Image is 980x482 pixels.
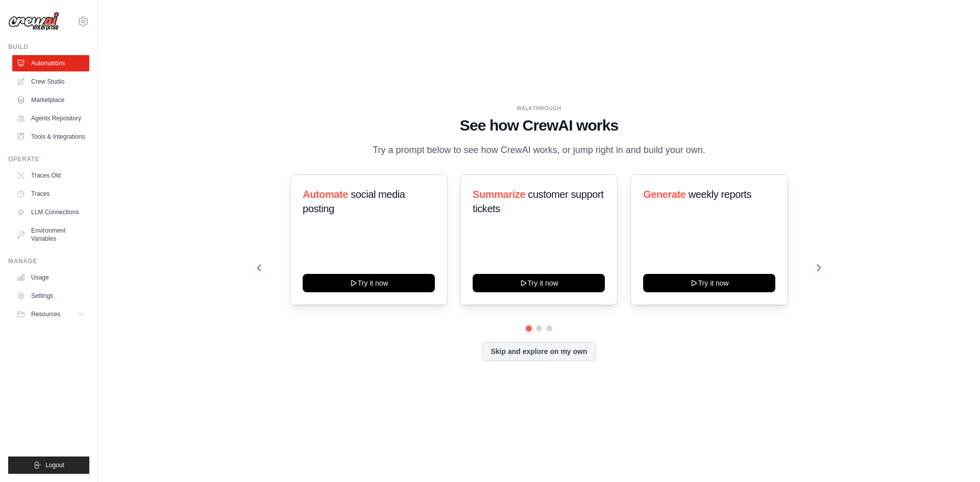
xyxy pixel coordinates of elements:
a: Usage [12,269,89,286]
a: LLM Connections [12,204,89,220]
a: Traces Old [12,167,89,184]
button: Try it now [303,274,435,292]
a: Tools & Integrations [12,129,89,145]
div: Manage [8,257,89,265]
a: Marketplace [12,92,89,108]
div: Operate [8,155,89,163]
span: Summarize [473,189,525,200]
span: Resources [31,310,60,318]
img: Logo [8,12,59,31]
p: Try a prompt below to see how CrewAI works, or jump right in and build your own. [367,143,710,158]
span: Automate [303,189,348,200]
button: Skip and explore on my own [482,342,596,361]
h1: See how CrewAI works [257,116,821,135]
button: Logout [8,456,89,474]
span: Generate [643,189,686,200]
a: Crew Studio [12,73,89,90]
a: Automations [12,55,89,71]
span: weekly reports [688,189,751,200]
a: Settings [12,288,89,304]
span: social media posting [303,189,405,214]
button: Resources [12,306,89,322]
div: Build [8,43,89,51]
div: Widget de chat [929,433,980,482]
a: Traces [12,186,89,202]
div: WALKTHROUGH [257,105,821,112]
button: Try it now [473,274,605,292]
span: customer support tickets [473,189,603,214]
iframe: Chat Widget [929,433,980,482]
a: Environment Variables [12,222,89,247]
a: Agents Repository [12,110,89,126]
button: Try it now [643,274,775,292]
span: Logout [45,461,64,469]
